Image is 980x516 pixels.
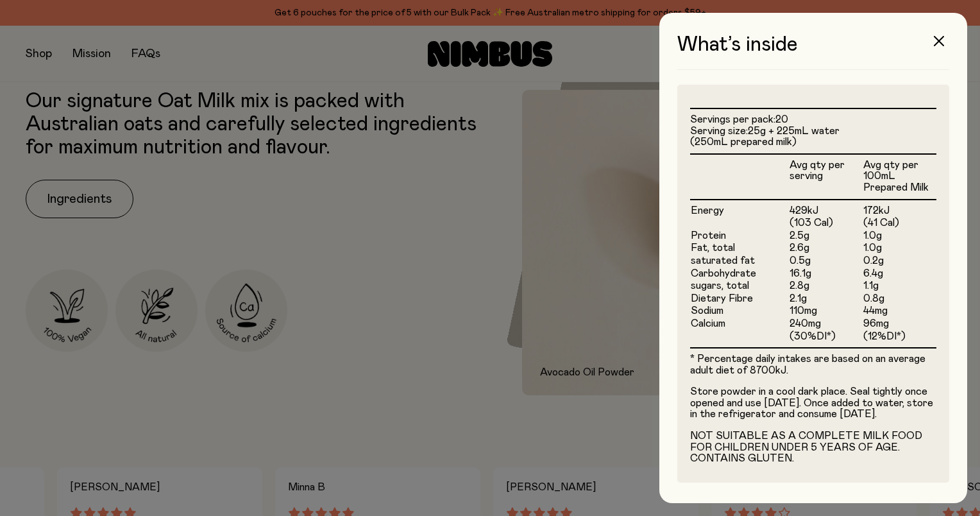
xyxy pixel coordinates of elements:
[863,331,936,348] td: (12%DI*)
[789,305,863,318] td: 110mg
[677,33,949,70] h3: What’s inside
[775,114,788,125] span: 20
[863,268,936,280] td: 6.4g
[789,230,863,243] td: 2.5g
[863,305,936,318] td: 44mg
[789,242,863,255] td: 2.6g
[691,243,735,253] span: Fat, total
[863,318,936,331] td: 96mg
[863,230,936,243] td: 1.0g
[863,217,936,230] td: (41 Cal)
[863,154,936,200] th: Avg qty per 100mL Prepared Milk
[789,280,863,293] td: 2.8g
[691,255,755,266] span: saturated fat
[690,126,840,148] span: 25g + 225mL water (250mL prepared milk)
[691,318,725,329] span: Calcium
[690,354,936,376] p: * Percentage daily intakes are based on an average adult diet of 8700kJ.
[691,205,724,216] span: Energy
[789,200,863,218] td: 429kJ
[789,217,863,230] td: (103 Cal)
[789,154,863,200] th: Avg qty per serving
[789,293,863,305] td: 2.1g
[691,280,749,291] span: sugars, total
[789,255,863,268] td: 0.5g
[863,200,936,218] td: 172kJ
[690,386,936,420] p: Store powder in a cool dark place. Seal tightly once opened and use [DATE]. Once added to water, ...
[863,293,936,305] td: 0.8g
[691,293,753,304] span: Dietary Fibre
[690,126,936,148] li: Serving size:
[863,242,936,255] td: 1.0g
[789,318,863,331] td: 240mg
[690,114,936,126] li: Servings per pack:
[691,230,726,241] span: Protein
[690,431,936,465] p: NOT SUITABLE AS A COMPLETE MILK FOOD FOR CHILDREN UNDER 5 YEARS OF AGE. CONTAINS GLUTEN.
[789,331,863,348] td: (30%DI*)
[863,280,936,293] td: 1.1g
[789,268,863,280] td: 16.1g
[691,268,756,279] span: Carbohydrate
[863,255,936,268] td: 0.2g
[691,305,723,316] span: Sodium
